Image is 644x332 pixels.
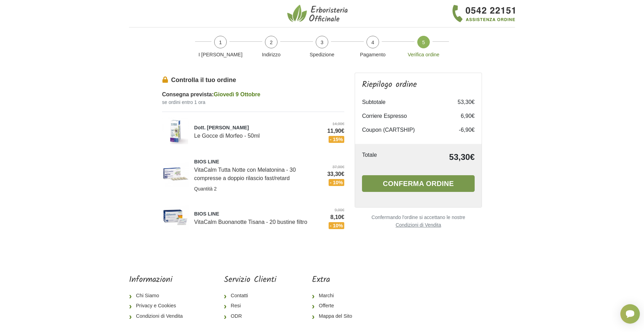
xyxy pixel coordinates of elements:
del: 14,00€ [327,121,344,127]
img: VitaCalm Tutta Notte con Melatonina - 30 compresse a doppio rilascio fast/retard [162,161,189,187]
span: - 15% [329,136,345,143]
td: 6,90€ [447,109,475,123]
u: Condizioni di Vendita [396,222,441,228]
a: Contatti [224,291,276,301]
span: Dott. [PERSON_NAME] [194,124,317,132]
span: BIOS LINE [194,210,318,218]
a: ODR [224,311,276,322]
a: Privacy e Cookies [129,301,188,311]
a: Marchi [312,291,358,301]
span: 2 [265,36,277,48]
a: Resi [224,301,276,311]
a: Chi Siamo [129,291,188,301]
p: Pagamento [350,51,395,59]
legend: Controlla il tuo ordine [162,75,344,85]
span: 11,90€ [327,127,344,135]
h4: Riepilogo ordine [362,80,475,90]
button: Conferma ordine [362,175,475,192]
iframe: fb:page Facebook Social Plugin [393,275,515,299]
p: I [PERSON_NAME] [198,51,243,59]
del: 9,00€ [329,207,345,213]
small: se ordini entro 1 ora [162,99,344,106]
div: Le Gocce di Morfeo - 50ml [194,124,317,140]
small: Confermando l'ordine si accettano le nostre [355,214,482,229]
iframe: Smartsupp widget button [620,304,640,324]
img: Erboristeria Officinale [287,4,350,23]
td: Totale [362,151,403,163]
span: 3 [316,36,328,48]
td: -6,90€ [447,123,475,137]
div: Quantità 2 [194,183,317,193]
span: 8,10€ [329,213,345,221]
a: Mappa del Sito [312,311,358,322]
td: 53,30€ [403,151,475,163]
td: 53,30€ [447,95,475,109]
div: VitaCalm Buonanotte Tisana - 20 bustine filtro [194,210,318,226]
span: 33,30€ [327,170,344,178]
td: Subtotale [362,95,447,109]
p: Verifica ordine [401,51,446,59]
del: 37,00€ [327,164,344,170]
td: Coupon (CARTSHIP) [362,123,447,137]
h5: Servizio Clienti [224,275,276,285]
span: - 10% [329,179,345,186]
span: - 10% [329,222,345,229]
span: 4 [367,36,379,48]
td: Corriere Espresso [362,109,447,123]
h5: Extra [312,275,358,285]
span: BIOS LINE [194,158,317,166]
img: Le Gocce di Morfeo - 50ml [162,118,189,144]
a: Condizioni di Vendita [129,311,188,322]
img: VitaCalm Buonanotte Tisana - 20 bustine filtro [162,204,189,230]
span: Giovedì 9 Ottobre [214,91,260,97]
a: Condizioni di Vendita [355,221,482,229]
div: Consegna prevista: [162,90,344,99]
div: VitaCalm Tutta Notte con Melatonina - 30 compresse a doppio rilascio fast/retard [194,158,317,183]
p: Indirizzo [249,51,294,59]
span: 5 [417,36,430,48]
p: Spedizione [299,51,345,59]
a: Offerte [312,301,358,311]
span: 1 [214,36,227,48]
h5: Informazioni [129,275,188,285]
